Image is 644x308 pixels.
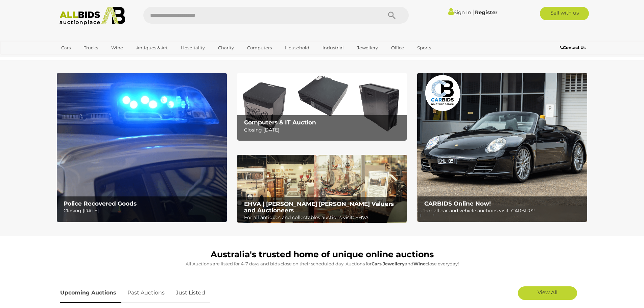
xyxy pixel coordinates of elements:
a: Just Listed [171,283,210,303]
a: Hospitality [176,42,209,53]
a: Wine [107,42,127,53]
a: Contact Us [560,44,587,51]
a: Office [387,42,408,53]
a: Computers [243,42,276,53]
a: Jewellery [353,42,382,53]
button: Search [375,7,409,24]
h1: Australia's trusted home of unique online auctions [60,250,584,259]
a: View All [518,286,577,300]
a: Sign In [448,9,471,16]
p: All Auctions are listed for 4-7 days and bids close on their scheduled day. Auctions for , and cl... [60,260,584,268]
img: Computers & IT Auction [237,73,407,141]
a: Antiques & Art [132,42,172,53]
b: Police Recovered Goods [64,200,137,207]
a: Sports [413,42,435,53]
strong: Wine [413,261,426,266]
strong: Cars [372,261,382,266]
a: Charity [214,42,238,53]
p: For all car and vehicle auctions visit: CARBIDS! [424,207,583,215]
b: Computers & IT Auction [244,119,316,126]
img: Police Recovered Goods [57,73,227,222]
img: EHVA | Evans Hastings Valuers and Auctioneers [237,155,407,223]
p: For all antiques and collectables auctions visit: EHVA [244,213,403,222]
a: [GEOGRAPHIC_DATA] [57,53,114,65]
span: | [472,8,474,16]
a: Police Recovered Goods Police Recovered Goods Closing [DATE] [57,73,227,222]
img: Allbids.com.au [56,7,129,25]
span: View All [538,289,557,295]
a: Computers & IT Auction Computers & IT Auction Closing [DATE] [237,73,407,141]
a: Past Auctions [122,283,170,303]
a: CARBIDS Online Now! CARBIDS Online Now! For all car and vehicle auctions visit: CARBIDS! [417,73,587,222]
a: Industrial [318,42,348,53]
p: Closing [DATE] [244,126,403,134]
b: CARBIDS Online Now! [424,200,491,207]
a: Register [475,9,497,16]
a: EHVA | Evans Hastings Valuers and Auctioneers EHVA | [PERSON_NAME] [PERSON_NAME] Valuers and Auct... [237,155,407,223]
a: Household [281,42,314,53]
strong: Jewellery [383,261,405,266]
p: Closing [DATE] [64,207,223,215]
img: CARBIDS Online Now! [417,73,587,222]
a: Trucks [79,42,102,53]
a: Upcoming Auctions [60,283,121,303]
b: Contact Us [560,45,586,50]
a: Cars [57,42,75,53]
a: Sell with us [540,7,589,20]
b: EHVA | [PERSON_NAME] [PERSON_NAME] Valuers and Auctioneers [244,200,394,214]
